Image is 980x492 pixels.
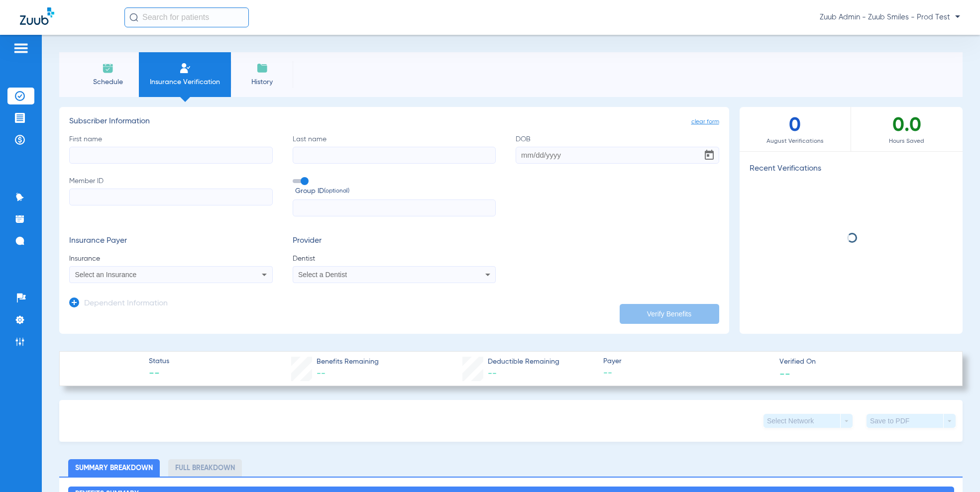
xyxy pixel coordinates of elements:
[620,304,719,324] button: Verify Benefits
[699,145,719,165] button: Open calendar
[298,271,347,279] span: Select a Dentist
[179,62,191,74] img: Manual Insurance Verification
[740,164,963,174] h3: Recent Verifications
[324,186,349,197] small: (optional)
[168,459,242,477] li: Full Breakdown
[295,186,496,197] span: Group ID
[124,7,249,27] input: Search for patients
[603,367,770,380] span: --
[256,62,268,74] img: History
[69,176,273,217] label: Member ID
[69,236,273,246] h3: Insurance Payer
[293,134,496,164] label: Last name
[851,107,963,151] div: 0.0
[102,62,114,74] img: Schedule
[740,136,851,146] span: August Verifications
[488,357,559,367] span: Deductible Remaining
[293,147,496,164] input: Last name
[293,254,496,264] span: Dentist
[516,147,719,164] input: DOBOpen calendar
[317,357,379,367] span: Benefits Remaining
[69,147,273,164] input: First name
[84,299,168,309] h3: Dependent Information
[740,107,851,151] div: 0
[691,117,719,127] span: clear form
[293,236,496,246] h3: Provider
[149,367,169,381] span: --
[69,117,719,127] h3: Subscriber Information
[488,369,497,378] span: --
[75,271,137,279] span: Select an Insurance
[68,459,160,477] li: Summary Breakdown
[69,134,273,164] label: First name
[69,254,273,264] span: Insurance
[146,77,223,87] span: Insurance Verification
[13,42,29,54] img: hamburger-icon
[69,189,273,205] input: Member ID
[603,356,770,367] span: Payer
[317,369,326,378] span: --
[820,12,960,22] span: Zuub Admin - Zuub Smiles - Prod Test
[84,77,131,87] span: Schedule
[851,136,963,146] span: Hours Saved
[129,13,138,22] img: Search Icon
[20,7,54,25] img: Zuub Logo
[149,356,169,367] span: Status
[238,77,286,87] span: History
[779,368,790,379] span: --
[779,357,947,367] span: Verified On
[516,134,719,164] label: DOB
